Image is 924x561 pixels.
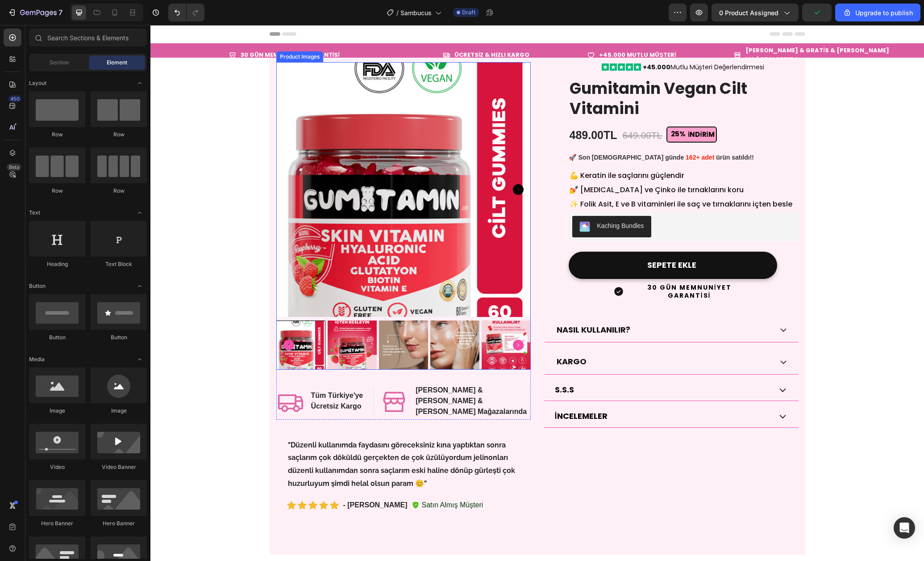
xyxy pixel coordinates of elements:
[29,355,45,363] span: Media
[497,258,581,275] strong: 30 GÜN MEMNUNİYET GARANTİSİ
[394,380,468,402] a: İNCELEMELER
[29,79,46,87] span: Layout
[419,174,642,184] span: ✨ Folik Asit, E ve B vitaminleri ile saç ve tırnaklarını içten besle
[566,129,604,136] b: ürün satıldı!!
[29,209,40,217] span: Text
[497,233,546,247] div: SEPETE EKLE
[133,206,147,220] span: Toggle open
[91,131,147,139] div: Row
[7,164,21,171] div: Beta
[449,25,525,34] strong: +45.000 MUTLU MÜŞTERİ
[50,59,69,67] span: Section
[462,8,475,17] span: Draft
[29,407,85,415] div: Image
[419,160,593,170] span: 💅 [MEDICAL_DATA] ve Çinko ile tırnaklarını koru
[91,333,147,342] div: Button
[536,103,566,116] div: İNDİRİM
[362,159,373,170] button: Carousel Next Arrow
[418,128,426,137] span: 🚀
[394,354,434,375] a: S.S.S
[29,333,85,342] div: Button
[406,331,436,342] span: KARGO
[404,359,424,370] span: S.S.S
[492,38,520,46] strong: +45.000
[712,4,799,21] button: 0 product assigned
[471,103,513,117] div: 649.00TL
[133,76,147,90] span: Toggle open
[429,196,440,207] img: KachingBundles.png
[428,129,534,136] b: Son [DEMOGRAPHIC_DATA] günde
[843,8,913,17] div: Upgrade to publish
[29,260,85,268] div: Heading
[29,29,147,46] input: Search Sections & Elements
[271,475,333,485] p: Satın Almış Müşteri
[193,475,257,485] p: - [PERSON_NAME]
[406,299,480,310] span: NASIL KULLANILIR?
[520,103,536,115] div: 25%
[447,196,494,206] div: Kaching Bundles
[91,407,147,415] div: Image
[133,315,144,325] button: Carousel Back Arrow
[835,4,920,21] button: Upgrade to publish
[137,416,365,463] strong: "Düzenli kullanımda faydasını göreceksiniz kına yaptıktan sonra saçlarım çok döküldü gerçekten de...
[362,315,373,325] button: Carousel Next Arrow
[404,385,457,396] span: İNCELEMELER
[8,95,21,102] div: 450
[29,463,85,471] div: Video
[58,7,62,18] p: 7
[29,131,85,139] div: Row
[91,519,147,527] div: Hero Banner
[107,59,127,67] span: Element
[719,8,778,17] span: 0 product assigned
[29,187,85,195] div: Row
[492,38,614,46] p: Mutlu Müşteri Değerlendirmesi
[535,129,564,136] b: 162+ adet
[4,4,67,21] button: 7
[29,519,85,527] div: Hero Banner
[418,52,648,95] h2: Gumitamin Vegan Cilt Vitamini
[419,145,534,156] span: 💪 Keratin ile saçlarını güçlendir
[133,279,147,293] span: Toggle open
[894,517,915,539] div: Open Intercom Messenger
[160,364,214,388] h2: Tüm Türkiye'ye Ücretsiz Kargo
[595,21,739,38] strong: [PERSON_NAME] & GRATİS & [PERSON_NAME] MAĞAZALARINDA
[422,191,501,212] button: Kaching Bundles
[150,25,924,561] iframe: Design area
[168,4,204,21] div: Undo/Redo
[396,8,399,17] span: /
[265,361,376,390] strong: [PERSON_NAME] & [PERSON_NAME] & [PERSON_NAME] Mağazalarında
[91,260,147,268] div: Text Block
[304,25,379,34] strong: ÜCRETSİZ & HIZLI KARGO
[91,187,147,195] div: Row
[128,28,171,36] div: Product Images
[29,282,46,290] span: Button
[418,102,468,118] div: 489.00TL
[91,463,147,471] div: Video Banner
[133,352,147,367] span: Toggle open
[400,8,432,17] span: Sambucus
[418,227,627,253] button: SEPETE EKLE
